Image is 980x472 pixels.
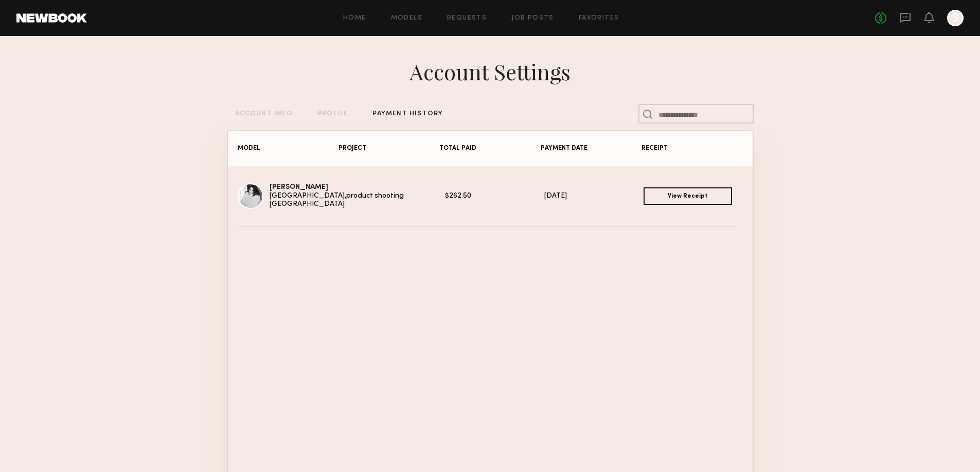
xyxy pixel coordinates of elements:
div: PAYMENT DATE [541,145,642,152]
div: PAYMENT HISTORY [372,111,443,117]
a: Home [343,15,366,22]
div: [DATE] [544,192,644,201]
a: Models [391,15,422,22]
div: product shooting [346,192,446,201]
img: Arianna R. [238,183,263,209]
a: [PERSON_NAME] [270,184,328,190]
a: Requests [447,15,487,22]
div: $262.50 [445,192,544,201]
div: Account Settings [409,57,571,86]
a: View Receipt [644,187,732,205]
div: ACCOUNT INFO [235,111,293,117]
div: PROFILE [317,111,348,117]
div: PROJECT [338,145,439,152]
a: Favorites [579,15,619,22]
a: Job Posts [511,15,554,22]
div: TOTAL PAID [439,145,540,152]
div: MODEL [238,145,338,152]
div: [GEOGRAPHIC_DATA], [GEOGRAPHIC_DATA] [270,192,346,209]
a: S [947,10,964,26]
div: RECEIPT [642,145,742,152]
